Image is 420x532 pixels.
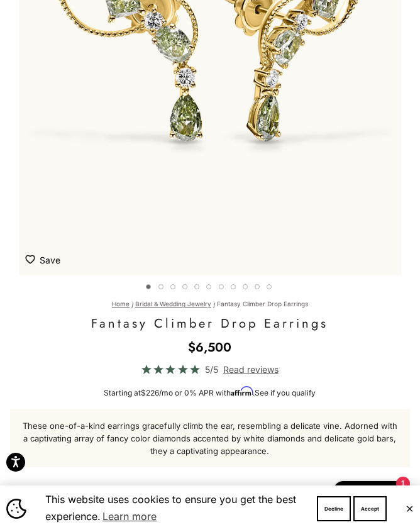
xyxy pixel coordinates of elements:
[104,388,316,397] span: Starting at /mo or 0% APR with .
[255,388,316,397] a: See if you qualify - Learn more about Affirm Financing (opens in modal)
[25,253,40,264] img: wishlist
[188,338,231,357] sale-price: $6,500
[223,362,279,377] span: Read reviews
[317,496,351,521] button: Decline
[112,300,130,308] a: Home
[205,362,218,377] span: 5/5
[217,300,308,308] span: Fantasy Climber Drop Earrings
[10,409,410,467] div: These one-of-a-kind earrings gracefully climb the ear, resembling a delicate vine. Adorned with a...
[67,482,136,501] variant-option-value: 14K Yellow Gold
[231,387,253,396] span: Affirm
[329,481,410,522] inbox-online-store-chat: Shopify online store chat
[25,247,60,272] button: Add to Wishlist
[135,300,211,308] a: Bridal & Wedding Jewelry
[31,362,389,377] a: 5/5 Read reviews
[6,499,26,519] img: Cookie banner
[101,507,158,526] a: Learn more
[31,301,389,308] nav: breadcrumbs
[45,492,297,526] span: This website uses cookies to ensure you get the best experience.
[353,496,387,521] button: Accept
[141,388,159,397] span: $226
[406,505,414,513] button: Close
[31,314,389,333] h1: Fantasy Climber Drop Earrings
[31,482,65,501] legend: Metal:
